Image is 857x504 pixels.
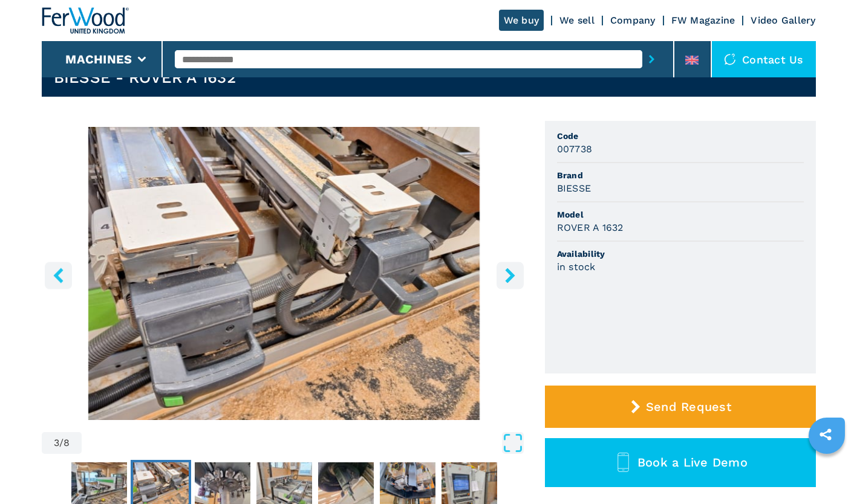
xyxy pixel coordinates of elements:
[499,10,544,31] a: We buy
[85,432,523,454] button: Open Fullscreen
[54,438,59,448] span: 3
[671,15,735,26] a: FW Magazine
[646,399,731,414] span: Send Request
[751,15,815,26] a: Video Gallery
[545,386,816,428] button: Send Request
[64,438,70,448] span: 8
[54,68,236,87] h1: BIESSE - ROVER A 1632
[497,262,524,289] button: right-button
[45,262,72,289] button: left-button
[65,52,132,66] button: Machines
[637,455,748,470] span: Book a Live Demo
[610,15,656,26] a: Company
[557,130,804,142] span: Code
[810,419,841,450] a: sharethis
[559,15,595,26] a: We sell
[557,208,804,221] span: Model
[59,438,64,448] span: /
[724,53,736,65] img: Contact us
[557,181,591,195] h3: BIESSE
[557,169,804,181] span: Brand
[806,450,848,495] iframe: Chat
[557,142,593,156] h3: 007738
[557,221,624,234] h3: ROVER A 1632
[557,260,596,274] h3: in stock
[42,127,527,420] div: Go to Slide 3
[557,248,804,260] span: Availability
[42,127,527,420] img: 5 Axis CNC Routers BIESSE ROVER A 1632
[545,438,816,487] button: Book a Live Demo
[42,7,129,34] img: Ferwood
[712,41,816,77] div: Contact us
[642,45,661,73] button: submit-button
